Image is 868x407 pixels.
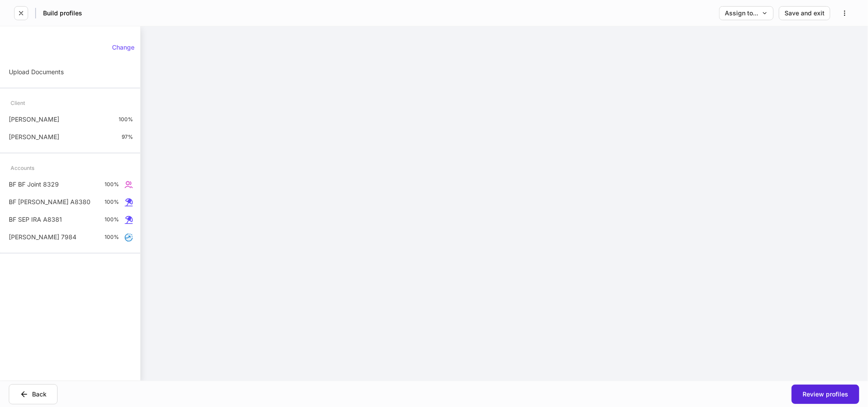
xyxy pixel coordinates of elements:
[105,234,119,241] p: 100%
[725,10,768,16] div: Assign to...
[803,391,848,397] div: Review profiles
[9,133,59,141] p: [PERSON_NAME]
[122,133,133,140] p: 97%
[9,384,58,404] button: Back
[9,215,62,224] p: BF SEP IRA A8381
[9,198,90,206] p: BF [PERSON_NAME] A8380
[779,6,830,20] button: Save and exit
[792,385,859,404] button: Review profiles
[9,180,59,189] p: BF BF Joint 8329
[9,68,64,76] p: Upload Documents
[106,40,140,54] button: Change
[785,10,825,16] div: Save and exit
[9,233,76,241] p: [PERSON_NAME] 7984
[9,115,59,124] p: [PERSON_NAME]
[105,198,119,205] p: 100%
[11,160,34,176] div: Accounts
[112,44,134,50] div: Change
[105,181,119,188] p: 100%
[119,116,133,123] p: 100%
[719,6,774,20] button: Assign to...
[11,95,25,111] div: Client
[43,9,82,18] h5: Build profiles
[20,390,47,399] div: Back
[105,216,119,223] p: 100%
